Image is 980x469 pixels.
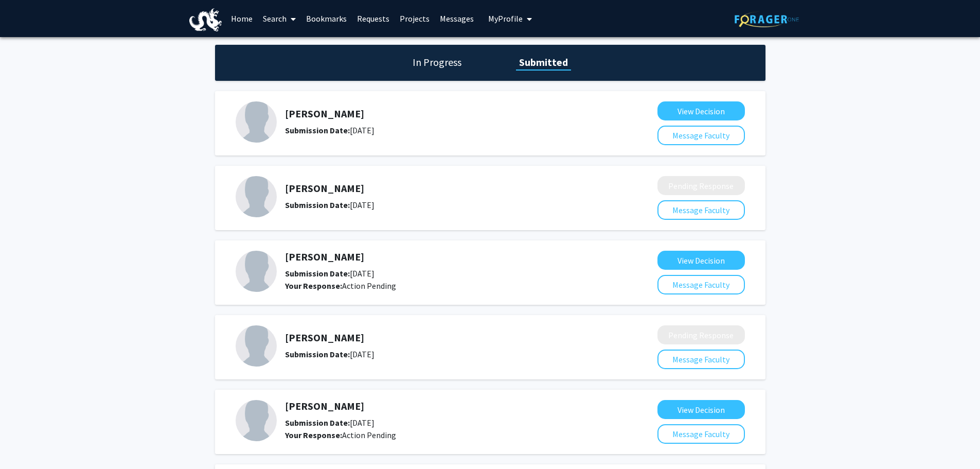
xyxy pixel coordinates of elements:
b: Your Response: [285,281,342,291]
div: [DATE] [285,124,603,136]
button: Message Faculty [657,200,745,220]
div: [DATE] [285,267,603,280]
h5: [PERSON_NAME] [285,108,603,120]
a: Message Faculty [657,354,745,364]
h5: [PERSON_NAME] [285,182,603,195]
img: Profile Picture [236,101,277,143]
a: Message Faculty [657,130,745,141]
h5: [PERSON_NAME] [285,400,603,412]
h1: Submitted [516,55,571,70]
a: Bookmarks [301,1,352,37]
a: Home [226,1,258,37]
a: Message Faculty [657,205,745,215]
button: Message Faculty [657,126,745,145]
b: Submission Date: [285,418,350,428]
a: Search [258,1,301,37]
div: [DATE] [285,416,603,429]
b: Submission Date: [285,349,350,359]
b: Submission Date: [285,268,350,279]
div: Action Pending [285,280,603,292]
a: Messages [435,1,479,37]
img: Profile Picture [236,400,277,441]
a: Projects [395,1,435,37]
div: Action Pending [285,429,603,441]
div: [DATE] [285,348,603,360]
b: Submission Date: [285,125,350,135]
b: Submission Date: [285,200,350,210]
button: Pending Response [657,325,745,344]
button: Message Faculty [657,424,745,444]
img: Drexel University Logo [189,8,222,31]
h5: [PERSON_NAME] [285,332,603,344]
a: Requests [352,1,395,37]
h1: In Progress [409,55,465,70]
button: Pending Response [657,176,745,195]
div: [DATE] [285,199,603,211]
button: View Decision [657,101,745,120]
img: Profile Picture [236,251,277,292]
a: Message Faculty [657,280,745,290]
b: Your Response: [285,430,342,440]
img: ForagerOne Logo [735,11,799,27]
span: My Profile [488,13,523,24]
iframe: Chat [8,423,44,461]
button: Message Faculty [657,350,745,369]
a: Message Faculty [657,429,745,439]
button: View Decision [657,400,745,419]
button: Message Faculty [657,275,745,294]
img: Profile Picture [236,176,277,217]
img: Profile Picture [236,325,277,367]
h5: [PERSON_NAME] [285,251,603,263]
button: View Decision [657,251,745,270]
